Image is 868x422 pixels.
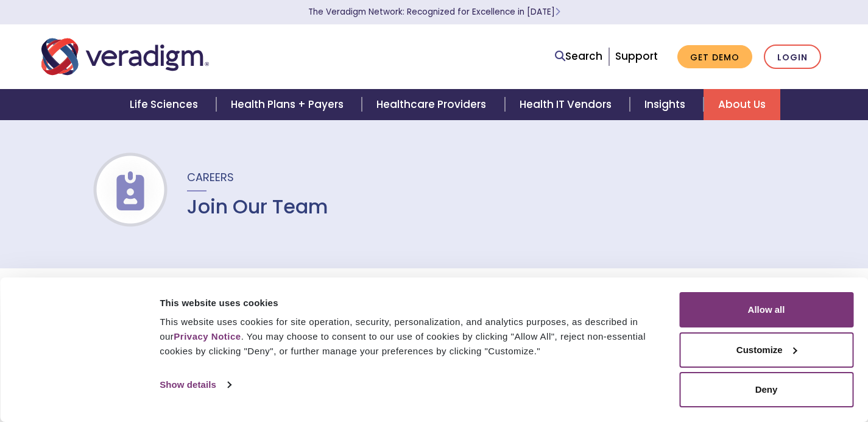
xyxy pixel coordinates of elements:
a: Health IT Vendors [505,89,630,120]
a: Show details [160,376,230,394]
a: Health Plans + Payers [216,89,362,120]
a: Privacy Notice [174,331,241,342]
img: Veradigm logo [41,37,209,77]
div: This website uses cookies for site operation, security, personalization, and analytics purposes, ... [160,315,665,359]
a: Life Sciences [115,89,216,120]
span: Learn More [555,6,560,18]
a: Search [555,48,602,65]
a: Login [764,45,821,70]
h1: Join Our Team [187,195,328,218]
button: Deny [679,372,853,407]
button: Customize [679,332,853,368]
button: Allow all [679,292,853,327]
a: The Veradigm Network: Recognized for Excellence in [DATE]Learn More [308,6,560,18]
a: About Us [704,89,780,120]
a: Get Demo [677,45,752,69]
a: Insights [630,89,704,120]
div: This website uses cookies [160,296,665,310]
a: Healthcare Providers [362,89,504,120]
a: Support [615,49,658,63]
span: Careers [187,170,234,185]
